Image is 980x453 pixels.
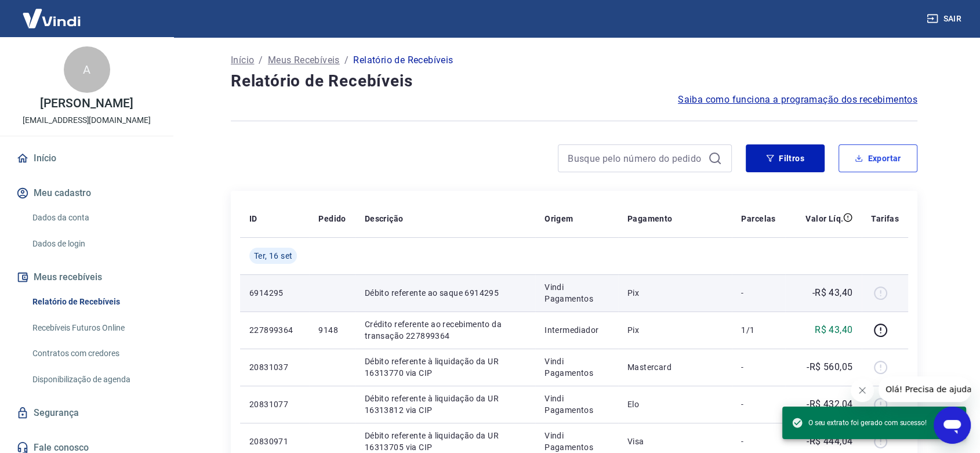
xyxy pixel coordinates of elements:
button: Exportar [839,144,917,172]
iframe: Fechar mensagem [851,379,874,402]
button: Sair [924,8,966,30]
p: -R$ 43,40 [812,286,853,300]
img: Vindi [14,1,89,36]
p: Parcelas [741,213,775,224]
p: Débito referente ao saque 6914295 [365,287,526,299]
input: Busque pelo número do pedido [568,150,703,167]
p: Pagamento [627,213,673,224]
p: - [741,436,775,447]
p: Crédito referente ao recebimento da transação 227899364 [365,318,526,342]
a: Disponibilização de agenda [28,368,159,392]
p: Tarifas [871,213,899,224]
p: [EMAIL_ADDRESS][DOMAIN_NAME] [23,114,151,126]
p: ID [249,213,257,224]
p: Mastercard [627,361,723,373]
p: Visa [627,436,723,447]
p: / [259,53,263,67]
p: Descrição [365,213,404,224]
a: Saiba como funciona a programação dos recebimentos [678,93,917,107]
p: Relatório de Recebíveis [353,53,453,67]
p: Pix [627,287,723,299]
p: Pix [627,324,723,336]
a: Dados de login [28,232,159,256]
a: Relatório de Recebíveis [28,290,159,314]
a: Contratos com credores [28,342,159,365]
p: - [741,361,775,373]
span: O seu extrato foi gerado com sucesso! [792,417,927,429]
div: A [64,46,110,93]
p: / [344,53,349,67]
button: Meu cadastro [14,180,159,206]
p: Vindi Pagamentos [545,430,609,453]
p: - [741,398,775,410]
button: Meus recebíveis [14,264,159,290]
p: Débito referente à liquidação da UR 16313705 via CIP [365,430,526,453]
h4: Relatório de Recebíveis [231,70,917,93]
p: -R$ 560,05 [807,360,852,374]
p: [PERSON_NAME] [40,97,133,110]
p: Vindi Pagamentos [545,281,609,305]
a: Segurança [14,400,159,426]
a: Dados da conta [28,206,159,230]
p: Valor Líq. [805,213,843,224]
a: Início [231,53,254,67]
p: R$ 43,40 [815,323,852,337]
a: Recebíveis Futuros Online [28,316,159,340]
p: 20830971 [249,436,300,447]
a: Meus Recebíveis [268,53,340,67]
p: Débito referente à liquidação da UR 16313770 via CIP [365,356,526,379]
p: 9148 [318,324,346,336]
p: Pedido [318,213,346,224]
p: 20831077 [249,398,300,410]
p: -R$ 444,04 [807,434,852,448]
iframe: Botão para abrir a janela de mensagens [934,407,971,444]
button: Filtros [746,144,825,172]
p: -R$ 432,04 [807,397,852,411]
p: Débito referente à liquidação da UR 16313812 via CIP [365,393,526,416]
p: Origem [545,213,573,224]
a: Início [14,146,159,171]
span: Olá! Precisa de ajuda? [7,8,97,17]
p: - [741,287,775,299]
span: Ter, 16 set [254,250,292,262]
iframe: Mensagem da empresa [879,376,971,402]
p: 6914295 [249,287,300,299]
p: 1/1 [741,324,775,336]
p: Vindi Pagamentos [545,356,609,379]
p: 227899364 [249,324,300,336]
p: Elo [627,398,723,410]
p: Intermediador [545,324,609,336]
p: 20831037 [249,361,300,373]
p: Vindi Pagamentos [545,393,609,416]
